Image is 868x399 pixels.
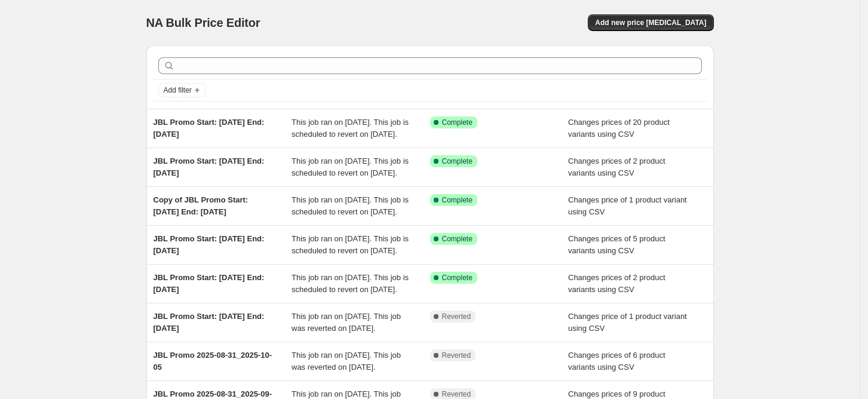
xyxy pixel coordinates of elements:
span: This job ran on [DATE]. This job is scheduled to revert on [DATE]. [292,234,409,255]
span: JBL Promo Start: [DATE] End: [DATE] [154,312,265,333]
span: Complete [442,118,473,127]
span: This job ran on [DATE]. This job was reverted on [DATE]. [292,351,401,372]
span: This job ran on [DATE]. This job was reverted on [DATE]. [292,312,401,333]
span: Reverted [442,312,471,321]
span: This job ran on [DATE]. This job is scheduled to revert on [DATE]. [292,118,409,139]
span: This job ran on [DATE]. This job is scheduled to revert on [DATE]. [292,195,409,216]
button: Add new price [MEDICAL_DATA] [588,14,713,31]
span: Changes prices of 20 product variants using CSV [568,118,670,139]
span: Copy of JBL Promo Start: [DATE] End: [DATE] [154,195,249,216]
span: This job ran on [DATE]. This job is scheduled to revert on [DATE]. [292,273,409,294]
span: Changes prices of 6 product variants using CSV [568,351,665,372]
span: Changes prices of 2 product variants using CSV [568,273,665,294]
span: Reverted [442,389,471,399]
span: Complete [442,273,473,283]
span: Reverted [442,351,471,360]
span: Changes prices of 2 product variants using CSV [568,156,665,177]
span: Complete [442,234,473,244]
span: Changes price of 1 product variant using CSV [568,195,687,216]
span: JBL Promo Start: [DATE] End: [DATE] [154,118,265,139]
span: JBL Promo Start: [DATE] End: [DATE] [154,273,265,294]
span: Add new price [MEDICAL_DATA] [595,18,706,27]
span: Complete [442,156,473,166]
span: Changes prices of 5 product variants using CSV [568,234,665,255]
span: This job ran on [DATE]. This job is scheduled to revert on [DATE]. [292,156,409,177]
span: Complete [442,195,473,205]
button: Add filter [158,83,206,97]
span: JBL Promo Start: [DATE] End: [DATE] [154,234,265,255]
span: Changes price of 1 product variant using CSV [568,312,687,333]
span: JBL Promo 2025-08-31_2025-10-05 [154,351,272,372]
span: NA Bulk Price Editor [146,16,260,29]
span: JBL Promo Start: [DATE] End: [DATE] [154,156,265,177]
span: Add filter [164,85,192,95]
